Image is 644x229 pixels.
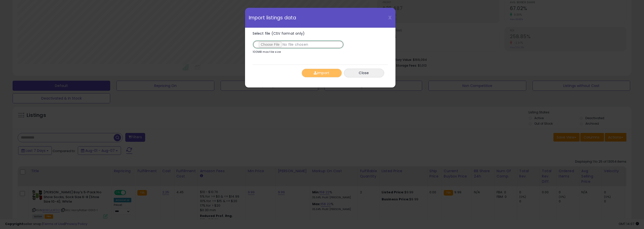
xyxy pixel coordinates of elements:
[344,69,384,77] button: Close
[388,14,392,21] span: X
[302,69,342,77] button: Import
[249,15,296,20] span: Import listings data
[253,51,281,53] p: 100MB max file size
[253,31,305,36] span: Select file (CSV format only)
